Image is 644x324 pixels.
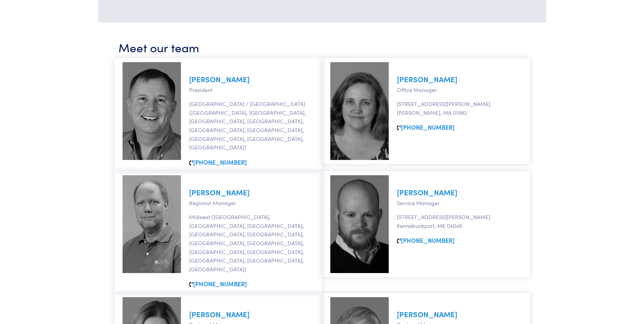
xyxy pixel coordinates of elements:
img: david-larson.jpg [123,175,181,273]
img: sarah-nickerson.jpg [330,62,389,160]
p: Midwest ([GEOGRAPHIC_DATA], [GEOGRAPHIC_DATA], [GEOGRAPHIC_DATA], [GEOGRAPHIC_DATA], [GEOGRAPHIC_... [189,213,314,273]
a: [PHONE_NUMBER] [193,158,247,166]
a: [PERSON_NAME] [189,74,250,84]
a: [PERSON_NAME] [397,187,457,197]
a: [PHONE_NUMBER] [401,123,455,131]
img: marc-johnson.jpg [123,62,181,160]
p: [GEOGRAPHIC_DATA] / [GEOGRAPHIC_DATA] ([GEOGRAPHIC_DATA], [GEOGRAPHIC_DATA], [GEOGRAPHIC_DATA], [... [189,100,314,152]
p: Service Manager [397,199,522,208]
p: [STREET_ADDRESS][PERSON_NAME] Kennebunkport, ME 04046 [397,213,522,230]
img: ben-senning.jpg [330,175,389,273]
p: [STREET_ADDRESS][PERSON_NAME] [PERSON_NAME], MA 01982 [397,100,522,117]
h3: Meet our team [118,39,526,55]
p: Office Manager [397,86,522,94]
a: [PERSON_NAME] [189,187,250,197]
p: Regional Manager [189,199,314,208]
a: [PHONE_NUMBER] [193,280,247,288]
a: [PHONE_NUMBER] [401,236,455,245]
a: [PERSON_NAME] [397,309,457,319]
a: [PERSON_NAME] [189,309,250,319]
a: [PERSON_NAME] [397,74,457,84]
p: President [189,86,314,94]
